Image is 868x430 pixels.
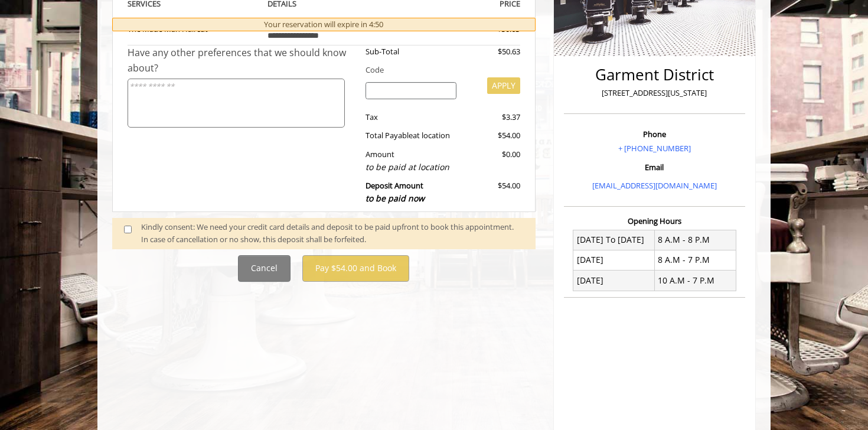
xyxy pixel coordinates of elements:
[573,271,655,291] td: [DATE]
[413,130,450,141] span: at location
[654,230,736,250] td: 8 A.M - 8 P.M
[357,148,466,174] div: Amount
[567,87,742,99] p: [STREET_ADDRESS][US_STATE]
[366,161,457,174] div: to be paid at location
[567,66,742,83] h2: Garment District
[357,64,520,76] div: Code
[128,45,357,76] div: Have any other preferences that we should know about?
[128,11,259,45] td: The Made Man Haircut
[618,143,691,154] a: + [PHONE_NUMBER]
[238,255,291,282] button: Cancel
[465,111,520,123] div: $3.37
[573,250,655,270] td: [DATE]
[141,221,524,246] div: Kindly consent: We need your credit card details and deposit to be paid upfront to book this appo...
[654,250,736,270] td: 8 A.M - 7 P.M
[366,180,425,204] b: Deposit Amount
[465,129,520,142] div: $54.00
[567,163,742,171] h3: Email
[487,77,520,94] button: APPLY
[302,255,409,282] button: Pay $54.00 and Book
[465,45,520,58] div: $50.63
[592,180,717,191] a: [EMAIL_ADDRESS][DOMAIN_NAME]
[465,180,520,205] div: $54.00
[357,111,466,123] div: Tax
[112,18,536,31] div: Your reservation will expire in 4:50
[366,193,425,204] span: to be paid now
[357,45,466,58] div: Sub-Total
[567,130,742,138] h3: Phone
[573,230,655,250] td: [DATE] To [DATE]
[357,129,466,142] div: Total Payable
[465,148,520,174] div: $0.00
[654,271,736,291] td: 10 A.M - 7 P.M
[564,217,745,225] h3: Opening Hours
